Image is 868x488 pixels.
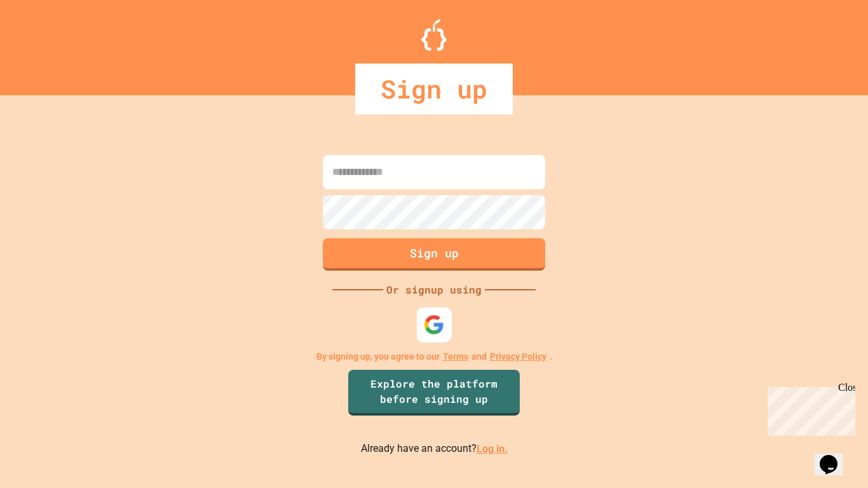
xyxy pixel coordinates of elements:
p: Already have an account? [361,441,508,457]
button: Sign up [323,238,545,271]
a: Privacy Policy [490,350,546,363]
iframe: chat widget [815,437,855,475]
img: google-icon.svg [424,315,445,335]
a: Log in. [477,443,508,455]
a: Explore the platform before signing up [348,370,520,416]
div: Chat with us now!Close [5,5,88,81]
img: Logo.svg [421,19,447,51]
a: Terms [443,350,468,363]
div: Sign up [355,64,513,114]
iframe: chat widget [763,382,855,436]
p: By signing up, you agree to our and . [316,350,552,363]
div: Or signup using [383,282,485,297]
